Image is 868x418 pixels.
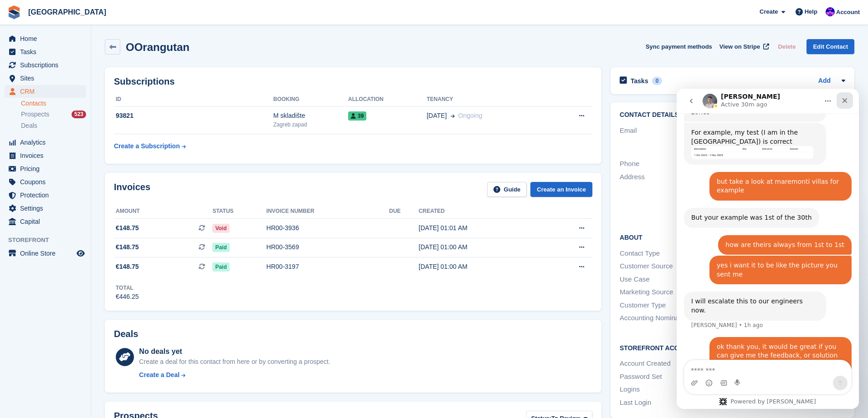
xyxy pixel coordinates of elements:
span: Coupons [20,176,75,188]
span: Storefront [8,236,91,245]
span: €148.75 [116,262,139,272]
th: Due [389,204,419,219]
th: Allocation [348,92,426,107]
a: menu [5,162,86,175]
a: menu [5,149,86,162]
th: ID [114,92,273,107]
span: Online Store [20,247,75,260]
div: [DATE] 01:01 AM [419,223,544,233]
span: Paid [212,262,229,272]
div: Use Case [620,274,732,285]
div: HR00-3936 [267,223,389,233]
a: menu [5,59,86,71]
div: 523 [72,111,86,118]
a: Add [818,76,831,86]
a: Edit Contact [806,39,854,54]
a: View on Stripe [716,39,771,54]
a: Create a Subscription [114,138,186,155]
a: menu [5,189,86,201]
span: Create [760,7,778,16]
h2: Storefront Account [620,343,845,352]
span: Help [805,7,817,16]
a: menu [5,85,86,98]
button: Sync payment methods [646,39,712,54]
span: €148.75 [116,223,139,233]
a: Prospects 523 [21,110,86,119]
span: Invoices [20,149,75,162]
div: Zagreb zapad [273,121,348,129]
span: Prospects [21,110,49,119]
div: M skladište [273,111,348,121]
div: [DATE] 01:00 AM [419,242,544,252]
div: [DATE] 01:00 AM [419,262,544,272]
h2: Deals [114,329,138,339]
th: Amount [114,204,212,219]
th: Booking [273,92,348,107]
img: Ivan Gačić [826,7,835,16]
span: Deals [21,121,37,130]
div: Marketing Source [620,287,732,297]
span: View on Stripe [719,42,760,51]
a: Contacts [21,99,86,108]
div: Create a Subscription [114,141,180,151]
a: menu [5,215,86,228]
div: Address [620,172,732,213]
a: menu [5,32,86,45]
span: Pricing [20,162,75,175]
span: Ongoing [458,112,483,119]
a: Guide [487,182,527,197]
div: 0 [652,77,663,85]
h2: Tasks [631,77,648,85]
div: HR00-3569 [267,242,389,252]
h2: Invoices [114,182,150,197]
button: Delete [774,39,799,54]
div: HR00-3197 [267,262,389,272]
span: Paid [212,243,229,252]
th: Tenancy [426,92,550,107]
div: Contact Type [620,248,732,259]
span: [DATE] [426,111,447,121]
div: Email [620,126,732,156]
span: CRM [20,85,75,98]
div: Customer Type [620,300,732,311]
div: Phone [620,159,732,169]
div: Create a Deal [139,370,180,380]
div: Customer Source [620,261,732,272]
a: [GEOGRAPHIC_DATA] [25,5,110,20]
span: Settings [20,202,75,215]
div: €446.25 [116,292,139,302]
span: 39 [348,111,366,121]
span: Tasks [20,45,75,58]
div: Accounting Nominal Code [620,313,732,323]
iframe: Intercom live chat [677,89,859,409]
a: menu [5,136,86,149]
h2: Contact Details [620,111,845,119]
